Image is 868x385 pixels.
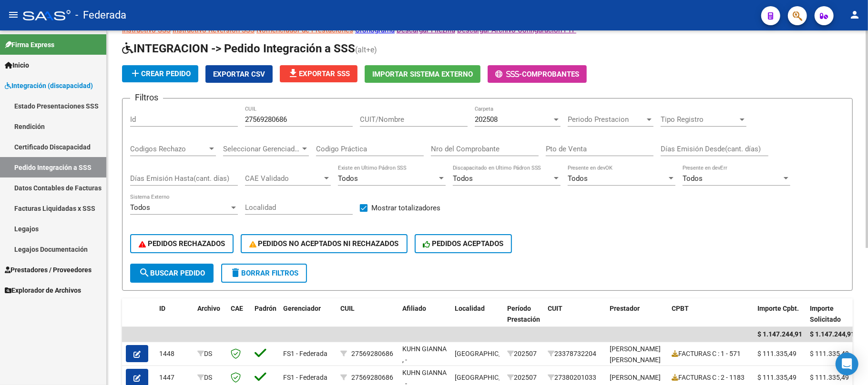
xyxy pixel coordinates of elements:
datatable-header-cell: CAE [227,298,251,340]
mat-icon: person [849,9,860,20]
span: PEDIDOS NO ACEPTADOS NI RECHAZADOS [249,239,399,248]
span: Tipo Registro [661,115,738,124]
span: Firma Express [5,39,54,50]
div: FACTURAS C : 2 - 1183 [672,372,750,383]
mat-icon: file_download [287,68,299,79]
div: [PERSON_NAME] [610,372,661,383]
span: $ 1.147.244,91 [810,330,855,338]
span: Crear Pedido [130,69,191,78]
datatable-header-cell: Afiliado [398,298,451,340]
span: $ 111.335,49 [810,350,849,357]
span: $ 111.335,49 [757,350,797,357]
div: 202507 [507,372,540,383]
span: Exportar CSV [213,70,265,79]
button: Exportar SSS [280,65,357,82]
span: CUIT [548,305,562,312]
span: [GEOGRAPHIC_DATA] [455,374,519,381]
span: 202508 [475,115,498,124]
span: Importe Solicitado [810,305,841,323]
button: PEDIDOS RECHAZADOS [130,234,234,253]
div: DS [197,348,223,359]
button: Buscar Pedido [130,264,214,283]
span: Importar Sistema Externo [372,70,473,79]
span: Comprobantes [522,70,579,79]
span: (alt+e) [355,45,377,54]
datatable-header-cell: Prestador [606,298,668,340]
span: Todos [568,174,588,183]
span: FS1 - Federada [283,374,327,381]
span: Todos [338,174,358,183]
button: Borrar Filtros [221,264,307,283]
span: - [495,70,522,79]
span: Período Prestación [507,305,540,323]
button: PEDIDOS NO ACEPTADOS NI RECHAZADOS [241,234,408,253]
button: Exportar CSV [205,65,273,83]
button: Crear Pedido [122,65,198,82]
span: Codigos Rechazo [130,145,207,153]
div: [PERSON_NAME] [PERSON_NAME] [610,344,664,365]
span: [GEOGRAPHIC_DATA] [455,350,519,357]
span: Archivo [197,305,220,312]
datatable-header-cell: Importe Solicitado [806,298,858,340]
div: FACTURAS C : 1 - 571 [672,348,750,359]
span: $ 1.147.244,91 [757,330,802,338]
datatable-header-cell: Período Prestación [503,298,544,340]
div: 27380201033 [548,372,602,383]
span: Gerenciador [283,305,321,312]
span: - Federada [75,5,126,26]
datatable-header-cell: Archivo [194,298,227,340]
span: Integración (discapacidad) [5,80,93,91]
span: Padrón [255,305,276,312]
span: PEDIDOS RECHAZADOS [139,239,225,248]
span: Importe Cpbt. [757,305,799,312]
div: 1448 [159,348,190,359]
span: Inicio [5,60,29,70]
h3: Filtros [130,91,163,104]
span: Localidad [455,305,485,312]
span: Prestador [610,305,640,312]
button: PEDIDOS ACEPTADOS [415,234,512,253]
div: 1447 [159,372,190,383]
span: KUHN GIANNA , - [402,345,447,364]
span: Prestadores / Proveedores [5,265,92,275]
div: DS [197,372,223,383]
mat-icon: search [139,267,150,278]
span: Todos [683,174,703,183]
datatable-header-cell: Localidad [451,298,503,340]
span: Borrar Filtros [230,269,298,277]
div: 202507 [507,348,540,359]
span: PEDIDOS ACEPTADOS [423,239,504,248]
span: Todos [130,203,150,212]
div: Open Intercom Messenger [836,353,858,375]
mat-icon: delete [230,267,241,278]
datatable-header-cell: Gerenciador [279,298,337,340]
datatable-header-cell: Padrón [251,298,279,340]
div: 27569280686 [351,348,393,359]
span: ID [159,305,165,312]
span: FS1 - Federada [283,350,327,357]
span: CAE Validado [245,174,322,183]
span: CAE [231,305,243,312]
datatable-header-cell: CUIL [337,298,398,340]
span: Afiliado [402,305,426,312]
datatable-header-cell: Importe Cpbt. [754,298,806,340]
span: Mostrar totalizadores [371,202,440,214]
button: -Comprobantes [488,65,587,83]
span: $ 111.335,49 [810,374,849,381]
span: Buscar Pedido [139,269,205,277]
span: CUIL [340,305,355,312]
span: $ 111.335,49 [757,374,797,381]
button: Importar Sistema Externo [365,65,480,83]
div: 27569280686 [351,372,393,383]
span: INTEGRACION -> Pedido Integración a SSS [122,42,355,55]
datatable-header-cell: ID [155,298,194,340]
mat-icon: menu [8,9,19,20]
span: Todos [453,174,473,183]
datatable-header-cell: CPBT [668,298,754,340]
mat-icon: add [130,68,141,79]
span: Exportar SSS [287,69,350,78]
div: 23378732204 [548,348,602,359]
datatable-header-cell: CUIT [544,298,606,340]
span: Seleccionar Gerenciador [223,145,300,153]
span: Periodo Prestacion [568,115,645,124]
